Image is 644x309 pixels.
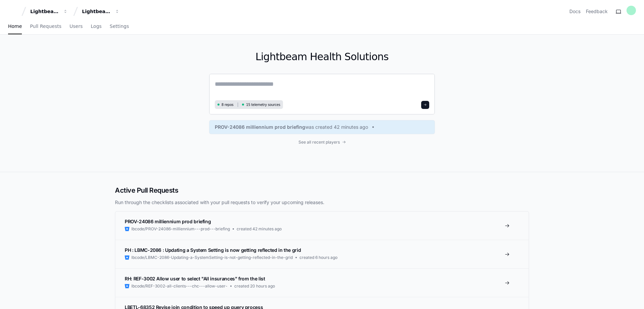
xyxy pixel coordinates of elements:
[222,102,234,107] span: 8 repos
[30,19,61,34] a: Pull Requests
[215,124,305,130] span: PROV-24086 milliennium prod briefing
[209,140,435,145] a: See all recent players
[110,24,129,28] span: Settings
[70,19,83,34] a: Users
[70,24,83,28] span: Users
[8,19,22,34] a: Home
[586,8,608,15] button: Feedback
[298,140,340,145] span: See all recent players
[115,268,529,297] a: RH: REF-3002 Allow user to select "All insurances" from the listlbcode/REF-3002-all-clients---chc...
[115,186,529,195] h2: Active Pull Requests
[30,8,59,15] div: Lightbeam Health
[215,124,429,130] a: PROV-24086 milliennium prod briefingwas created 42 minutes ago
[91,24,102,28] span: Logs
[8,24,22,28] span: Home
[110,19,129,34] a: Settings
[79,5,122,17] button: Lightbeam Health Solutions
[125,247,301,253] span: PH : LBMC-2086 : Updating a System Setting is now getting reflected in the grid
[115,240,529,268] a: PH : LBMC-2086 : Updating a System Setting is now getting reflected in the gridlbcode/LBMC-2086-U...
[305,124,368,130] span: was created 42 minutes ago
[131,255,293,260] span: lbcode/LBMC-2086-Updating-a-SystemSetting-is-not-getting-reflected-in-the-grid
[569,8,580,15] a: Docs
[125,219,211,224] span: PROV-24086 milliennium prod briefing
[299,255,337,260] span: created 6 hours ago
[91,19,102,34] a: Logs
[82,8,111,15] div: Lightbeam Health Solutions
[237,226,282,232] span: created 42 minutes ago
[115,199,529,206] p: Run through the checklists associated with your pull requests to verify your upcoming releases.
[28,5,71,17] button: Lightbeam Health
[125,276,265,281] span: RH: REF-3002 Allow user to select "All insurances" from the list
[131,283,228,289] span: lbcode/REF-3002-all-clients---chc---allow-user-
[209,51,435,63] h1: Lightbeam Health Solutions
[234,283,275,289] span: created 20 hours ago
[131,226,230,232] span: lbcode/PROV-24086-milliennium---prod---briefing
[246,102,280,107] span: 15 telemetry sources
[115,211,529,240] a: PROV-24086 milliennium prod briefinglbcode/PROV-24086-milliennium---prod---briefingcreated 42 min...
[30,24,61,28] span: Pull Requests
